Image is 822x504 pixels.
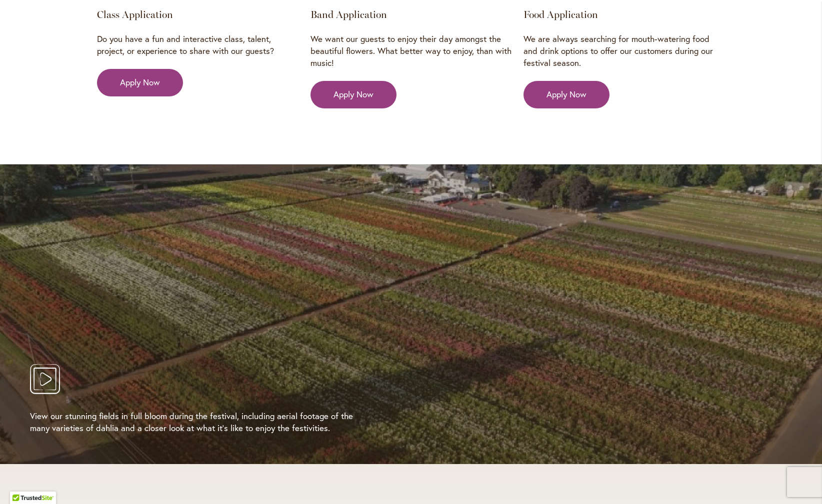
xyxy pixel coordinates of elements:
span: Apply Now [546,88,586,100]
span: Apply Now [120,76,160,88]
h3: Food Application [523,8,725,21]
a: Apply Now [97,69,183,96]
p: Do you have a fun and interactive class, talent, project, or experience to share with our guests? [97,33,298,57]
h3: Band Application [310,8,512,21]
p: We are always searching for mouth-watering food and drink options to offer our customers during o... [523,33,725,69]
a: Apply Now [310,81,396,108]
p: We want our guests to enjoy their day amongst the beautiful flowers. What better way to enjoy, th... [310,33,512,69]
button: Play Video [30,364,810,394]
span: Apply Now [333,88,373,100]
h3: Class Application [97,8,298,21]
p: View our stunning fields in full bloom during the festival, including aerial footage of the many ... [30,410,359,434]
a: Apply Now [523,81,609,108]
